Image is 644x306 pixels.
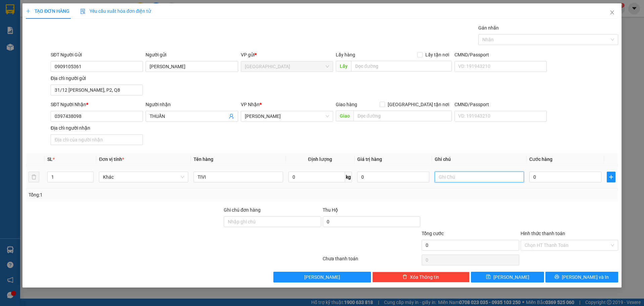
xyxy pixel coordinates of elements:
[545,272,618,282] button: printer[PERSON_NAME] và In
[562,273,609,281] span: [PERSON_NAME] và In
[354,111,452,121] input: Dọc đường
[80,9,86,14] img: icon
[385,101,452,108] span: [GEOGRAPHIC_DATA] tận nơi
[471,272,544,282] button: save[PERSON_NAME]
[607,172,615,182] button: plus
[454,51,547,58] div: CMND/Passport
[26,8,69,14] span: TẠO ĐƠN HÀNG
[357,172,429,182] input: 0
[493,273,529,281] span: [PERSON_NAME]
[29,172,39,182] button: delete
[423,51,452,58] span: Lấy tận nơi
[351,61,452,72] input: Dọc đường
[478,25,499,31] label: Gán nhãn
[47,157,53,162] span: SL
[224,216,321,227] input: Ghi chú đơn hàng
[224,207,261,213] label: Ghi chú đơn hàng
[603,3,622,22] button: Close
[554,274,559,280] span: printer
[609,10,615,15] span: close
[308,157,332,162] span: Định lượng
[146,51,238,58] div: Người gửi
[607,174,615,180] span: plus
[99,157,124,162] span: Đơn vị tính
[51,101,143,108] div: SĐT Người Nhận
[336,52,355,57] span: Lấy hàng
[402,274,407,280] span: delete
[51,75,143,82] div: Địa chỉ người gửi
[486,274,491,280] span: save
[146,101,238,108] div: Người nhận
[336,61,351,72] span: Lấy
[521,231,565,236] label: Hình thức thanh toán
[29,191,249,199] div: Tổng: 1
[194,172,283,182] input: VD: Bàn, Ghế
[103,172,184,182] span: Khác
[51,51,143,58] div: SĐT Người Gửi
[323,207,338,213] span: Thu Hộ
[336,111,354,121] span: Giao
[304,273,340,281] span: [PERSON_NAME]
[245,111,329,121] span: Cao Lãnh
[336,102,357,107] span: Giao hàng
[26,9,31,13] span: plus
[454,101,547,108] div: CMND/Passport
[435,172,524,182] input: Ghi Chú
[432,153,527,166] th: Ghi chú
[241,102,260,107] span: VP Nhận
[273,272,371,282] button: [PERSON_NAME]
[51,124,143,132] div: Địa chỉ người nhận
[410,273,439,281] span: Xóa Thông tin
[51,134,143,145] input: Địa chỉ của người nhận
[51,85,143,95] input: Địa chỉ của người gửi
[229,114,234,119] span: user-add
[241,51,333,58] div: VP gửi
[529,157,552,162] span: Cước hàng
[194,157,213,162] span: Tên hàng
[372,272,470,282] button: deleteXóa Thông tin
[80,8,151,14] span: Yêu cầu xuất hóa đơn điện tử
[245,61,329,72] span: Sài Gòn
[345,172,352,182] span: kg
[357,157,382,162] span: Giá trị hàng
[422,231,444,236] span: Tổng cước
[322,255,421,267] div: Chưa thanh toán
